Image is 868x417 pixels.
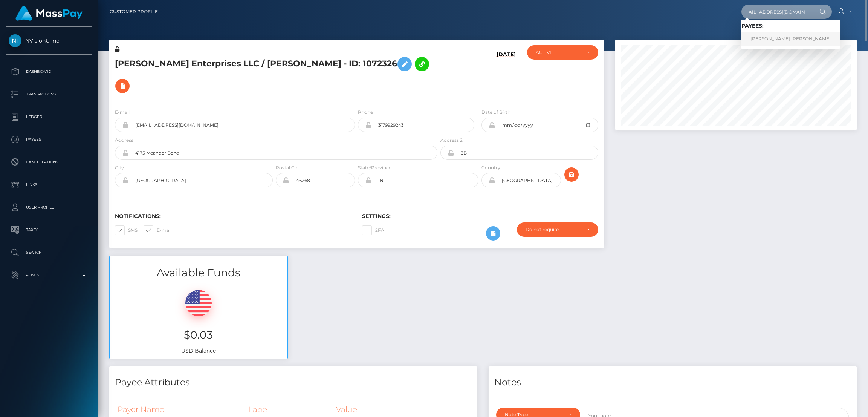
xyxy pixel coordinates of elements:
label: Postal Code [276,164,303,171]
p: Links [9,179,89,190]
h6: Notifications: [115,213,351,219]
a: Ledger [6,107,92,126]
label: Date of Birth [481,109,510,116]
p: Taxes [9,224,89,236]
p: Admin [9,270,89,281]
p: Search [9,247,89,258]
h4: Payee Attributes [115,376,472,389]
div: USD Balance [110,281,287,359]
a: Customer Profile [110,4,158,20]
a: Cancellations [6,153,92,172]
p: Transactions [9,89,89,100]
input: Search... [741,5,812,19]
h5: [PERSON_NAME] Enterprises LLC / [PERSON_NAME] - ID: 1072326 [115,53,433,97]
a: User Profile [6,198,92,217]
label: State/Province [358,164,391,171]
label: City [115,164,124,171]
h6: Settings: [362,213,598,219]
p: Cancellations [9,156,89,168]
label: Address [115,137,133,144]
label: E-mail [115,109,130,116]
div: Do not require [526,227,581,233]
label: SMS [115,225,138,235]
button: Do not require [517,222,598,237]
label: Country [481,164,500,171]
div: ACTIVE [536,49,581,55]
a: [PERSON_NAME] [PERSON_NAME] [741,32,840,46]
h6: [DATE] [497,51,516,100]
a: Links [6,175,92,194]
label: 2FA [362,225,384,235]
a: Search [6,243,92,262]
img: NVisionU Inc [9,34,21,47]
a: Transactions [6,85,92,104]
span: NVisionU Inc [6,37,92,44]
p: Payees [9,134,89,145]
button: ACTIVE [527,45,598,60]
label: Phone [358,109,373,116]
h4: Notes [494,376,851,389]
h3: $0.03 [115,328,282,342]
label: E-mail [144,225,171,235]
p: User Profile [9,202,89,213]
h6: Payees: [741,23,840,29]
a: Taxes [6,221,92,239]
a: Admin [6,266,92,285]
h3: Available Funds [110,265,287,280]
label: Address 2 [440,137,463,144]
p: Dashboard [9,66,89,77]
img: USD.png [185,290,212,316]
a: Payees [6,130,92,149]
img: MassPay Logo [15,6,83,21]
p: Ledger [9,111,89,123]
a: Dashboard [6,62,92,81]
